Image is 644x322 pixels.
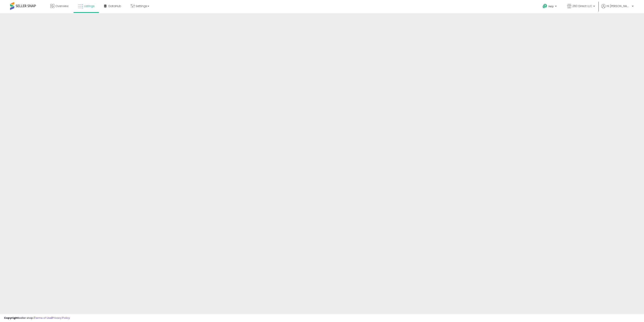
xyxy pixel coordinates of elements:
[108,4,121,8] span: DataHub
[601,4,634,13] a: Hi [PERSON_NAME]
[542,4,547,9] i: Get Help
[539,1,561,13] a: Help
[55,4,68,8] span: Overview
[572,4,592,8] span: 260 Direct LLC
[607,4,631,8] span: Hi [PERSON_NAME]
[548,5,554,8] span: Help
[84,4,95,8] span: Listings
